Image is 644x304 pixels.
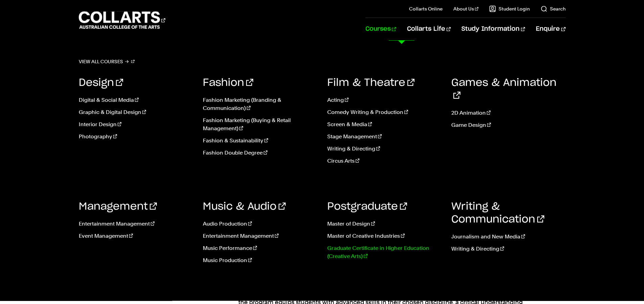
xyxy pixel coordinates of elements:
[203,220,317,228] a: Audio Production
[79,108,193,116] a: Graphic & Digital Design
[409,5,443,12] a: Collarts Online
[327,145,442,153] a: Writing & Directing
[451,202,544,225] a: Writing & Communication
[327,232,442,240] a: Master of Creative Industries
[79,133,193,141] a: Photography
[327,157,442,165] a: Circus Arts
[451,245,566,253] a: Writing & Directing
[327,108,442,116] a: Comedy Writing & Production
[79,202,157,212] a: Management
[79,120,193,128] a: Interior Design
[203,78,253,88] a: Fashion
[327,202,407,212] a: Postgraduate
[327,244,442,260] a: Graduate Certificate in Higher Education (Creative Arts)
[489,5,530,12] a: Student Login
[79,96,193,104] a: Digital & Social Media
[407,18,451,40] a: Collarts Life
[79,10,165,30] div: Go to homepage
[327,78,414,88] a: Film & Theatre
[451,109,566,117] a: 2D Animation
[203,149,317,157] a: Fashion Double Degree
[203,232,317,240] a: Entertainment Management
[461,18,525,40] a: Study Information
[79,220,193,228] a: Entertainment Management
[451,121,566,129] a: Game Design
[79,78,123,88] a: Design
[79,57,135,66] a: View all courses
[203,137,317,145] a: Fashion & Sustainability
[541,5,566,12] a: Search
[451,78,556,101] a: Games & Animation
[203,244,317,252] a: Music Performance
[203,202,286,212] a: Music & Audio
[453,5,478,12] a: About Us
[365,18,396,40] a: Courses
[327,220,442,228] a: Master of Design
[203,96,317,112] a: Fashion Marketing (Branding & Communication)
[451,233,566,241] a: Journalism and New Media
[327,133,442,141] a: Stage Management
[203,256,317,264] a: Music Production
[327,120,442,128] a: Screen & Media
[203,116,317,133] a: Fashion Marketing (Buying & Retail Management)
[327,96,442,104] a: Acting
[536,18,565,40] a: Enquire
[79,232,193,240] a: Event Management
